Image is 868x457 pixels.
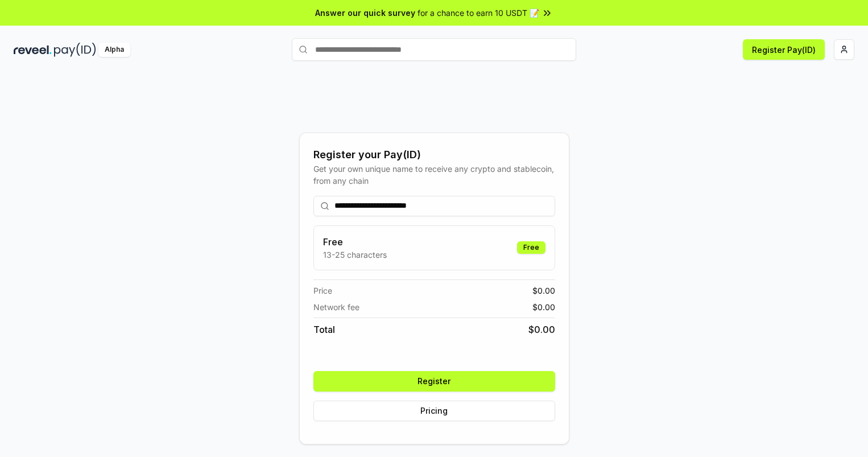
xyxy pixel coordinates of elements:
[743,39,825,60] button: Register Pay(ID)
[313,323,335,336] span: Total
[323,249,387,261] p: 13-25 characters
[528,323,555,336] span: $ 0.00
[54,43,96,57] img: pay_id
[313,147,555,163] div: Register your Pay(ID)
[517,241,545,254] div: Free
[98,43,130,57] div: Alpha
[315,7,415,19] span: Answer our quick survey
[14,43,52,57] img: reveel_dark
[323,235,387,249] h3: Free
[532,285,555,297] span: $ 0.00
[418,7,539,19] span: for a chance to earn 10 USDT 📝
[313,285,332,297] span: Price
[532,301,555,313] span: $ 0.00
[313,301,359,313] span: Network fee
[313,401,555,421] button: Pricing
[313,371,555,392] button: Register
[313,163,555,187] div: Get your own unique name to receive any crypto and stablecoin, from any chain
